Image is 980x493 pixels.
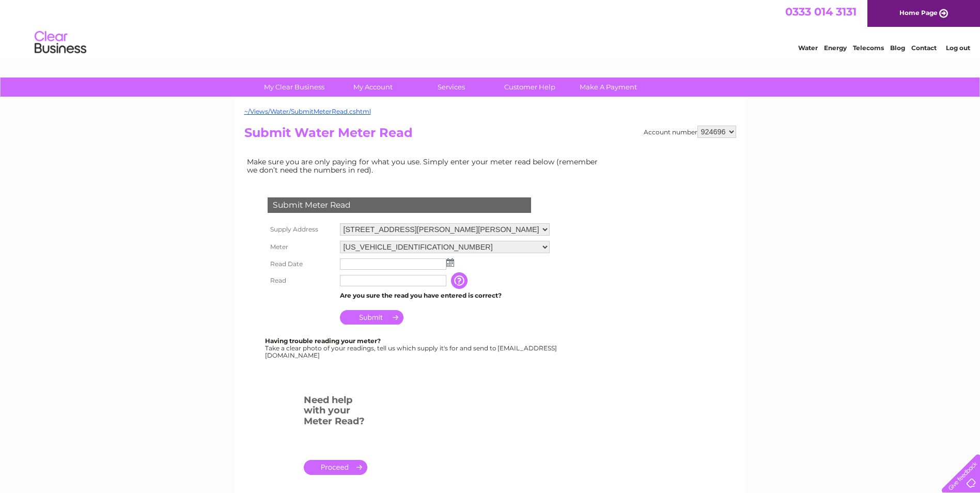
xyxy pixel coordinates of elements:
[265,337,558,359] div: Take a clear photo of your readings, tell us which supply it's for and send to [EMAIL_ADDRESS][DO...
[265,238,337,256] th: Meter
[487,78,572,97] a: Customer Help
[304,393,367,432] h3: Need help with your Meter Read?
[246,6,735,50] div: Clear Business is a trading name of Verastar Limited (registered in [GEOGRAPHIC_DATA] No. 3667643...
[265,337,381,345] b: Having trouble reading your meter?
[304,460,367,475] a: .
[911,44,937,52] a: Contact
[446,258,454,267] img: ...
[265,221,337,238] th: Supply Address
[34,27,87,58] img: logo.png
[798,44,818,52] a: Water
[244,155,606,177] td: Make sure you are only paying for what you use. Simply enter your meter read below (remember we d...
[644,126,736,138] div: Account number
[824,44,847,52] a: Energy
[265,272,337,289] th: Read
[451,272,470,289] input: Information
[566,78,651,97] a: Make A Payment
[330,78,415,97] a: My Account
[785,5,857,18] a: 0333 014 3131
[244,107,371,115] a: ~/Views/Water/SubmitMeterRead.cshtml
[265,256,337,272] th: Read Date
[890,44,905,52] a: Blog
[252,78,337,97] a: My Clear Business
[946,44,970,52] a: Log out
[853,44,884,52] a: Telecoms
[337,289,552,302] td: Are you sure the read you have entered is correct?
[244,126,736,145] h2: Submit Water Meter Read
[268,197,531,213] div: Submit Meter Read
[340,310,403,325] input: Submit
[409,78,494,97] a: Services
